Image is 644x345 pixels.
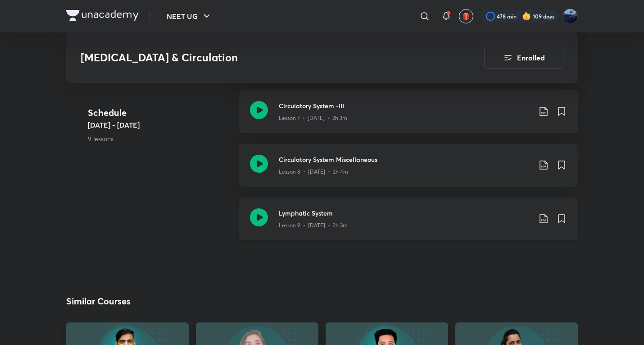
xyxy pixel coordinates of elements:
[484,47,563,69] button: Enrolled
[239,198,578,251] a: Lymphatic SystemLesson 9 • [DATE] • 2h 3m
[562,9,578,24] img: Kushagra Singh
[279,168,348,176] p: Lesson 8 • [DATE] • 2h 4m
[88,120,232,130] h5: [DATE] - [DATE]
[239,90,578,144] a: Circulatory System -IIILesson 7 • [DATE] • 2h 3m
[81,51,433,64] h3: [MEDICAL_DATA] & Circulation
[279,208,531,218] h3: Lymphatic System
[462,12,470,20] img: avatar
[88,134,232,143] p: 9 lessons
[279,114,347,122] p: Lesson 7 • [DATE] • 2h 3m
[459,9,473,23] button: avatar
[279,101,531,110] h3: Circulatory System -III
[66,10,139,21] img: Company Logo
[279,155,531,164] h3: Circulatory System Miscellaneous
[88,106,232,120] h4: Schedule
[522,12,531,21] img: streak
[66,294,131,308] h2: Similar Courses
[239,144,578,198] a: Circulatory System MiscellaneousLesson 8 • [DATE] • 2h 4m
[66,10,139,23] a: Company Logo
[279,221,348,230] p: Lesson 9 • [DATE] • 2h 3m
[161,7,218,25] button: NEET UG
